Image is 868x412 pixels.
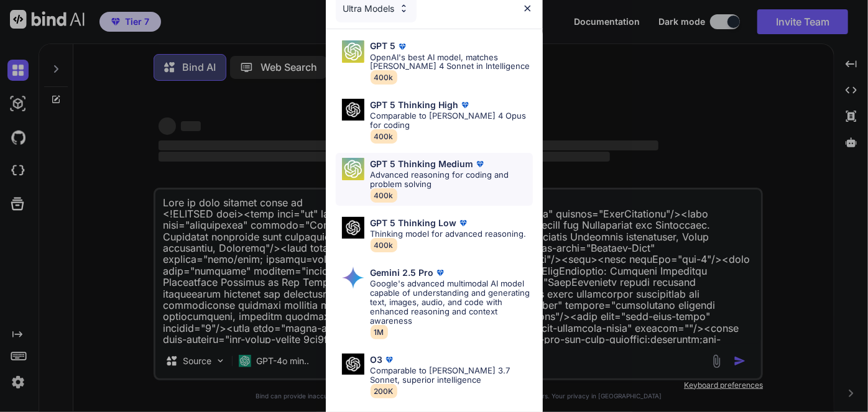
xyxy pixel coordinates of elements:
span: 200K [371,384,397,398]
img: premium [383,354,395,366]
img: Pick Models [342,217,364,239]
p: O3 [371,355,383,365]
p: OpenAI's best AI model, matches [PERSON_NAME] 4 Sonnet in Intelligence [371,53,533,71]
img: Pick Models [399,3,409,14]
p: Google's advanced multimodal AI model capable of understanding and generating text, images, audio... [371,279,533,326]
p: GPT 5 Thinking Low [371,218,457,228]
img: premium [434,267,446,279]
img: premium [457,217,469,229]
img: Pick Models [342,40,364,63]
p: Thinking model for advanced reasoning. [371,229,527,239]
img: premium [474,158,486,170]
img: close [522,3,533,14]
p: Gemini 2.5 Pro [371,268,434,278]
p: GPT 5 [371,41,396,51]
p: Comparable to [PERSON_NAME] 4 Opus for coding [371,111,533,130]
p: GPT 5 Thinking Medium [371,159,474,169]
img: Pick Models [342,99,364,121]
span: 1M [371,325,388,339]
img: Pick Models [342,354,364,375]
img: Pick Models [342,158,364,180]
img: premium [396,40,409,53]
img: premium [459,99,471,111]
p: Advanced reasoning for coding and problem solving [371,170,533,189]
span: 400k [371,70,397,85]
img: Pick Models [342,267,364,289]
span: 400k [371,238,397,252]
p: Comparable to [PERSON_NAME] 3.7 Sonnet, superior intelligence [371,366,533,385]
span: 400k [371,188,397,203]
p: GPT 5 Thinking High [371,100,459,110]
span: 400k [371,129,397,144]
